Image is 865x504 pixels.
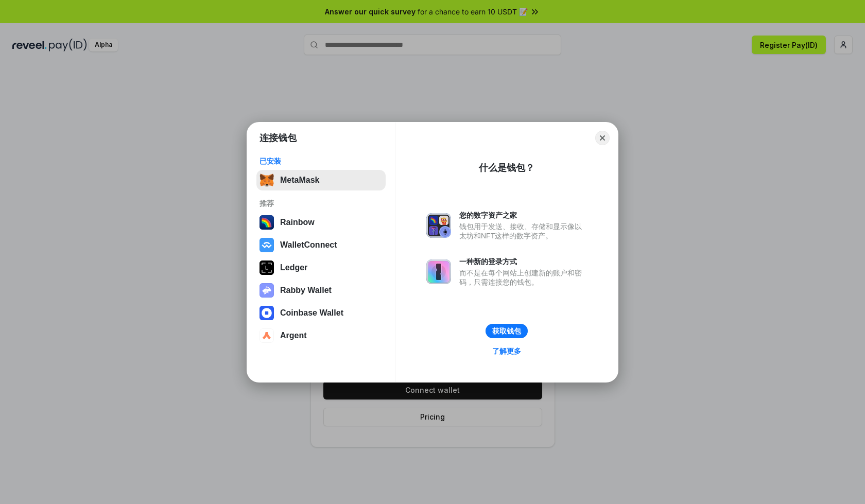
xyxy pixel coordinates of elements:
[259,173,274,187] img: svg+xml,%3Csvg%20fill%3D%22none%22%20height%3D%2233%22%20viewBox%3D%220%200%2035%2033%22%20width%...
[426,213,451,238] img: svg+xml,%3Csvg%20xmlns%3D%22http%3A%2F%2Fwww.w3.org%2F2000%2Fsvg%22%20fill%3D%22none%22%20viewBox...
[492,346,521,356] div: 了解更多
[595,131,610,145] button: Close
[459,222,587,240] div: 钱包用于发送、接收、存储和显示像以太坊和NFT这样的数字资产。
[459,268,587,287] div: 而不是在每个网站上创建新的账户和密码，只需连接您的钱包。
[280,308,343,318] div: Coinbase Wallet
[256,280,386,301] button: Rabby Wallet
[426,259,451,284] img: svg+xml,%3Csvg%20xmlns%3D%22http%3A%2F%2Fwww.w3.org%2F2000%2Fsvg%22%20fill%3D%22none%22%20viewBox...
[256,257,386,278] button: Ledger
[256,325,386,346] button: Argent
[259,283,274,298] img: svg+xml,%3Csvg%20xmlns%3D%22http%3A%2F%2Fwww.w3.org%2F2000%2Fsvg%22%20fill%3D%22none%22%20viewBox...
[259,306,274,320] img: svg+xml,%3Csvg%20width%3D%2228%22%20height%3D%2228%22%20viewBox%3D%220%200%2028%2028%22%20fill%3D...
[256,235,386,255] button: WalletConnect
[280,176,319,185] div: MetaMask
[280,218,315,227] div: Rainbow
[259,132,297,144] h1: 连接钱包
[459,211,587,220] div: 您的数字资产之家
[486,324,528,338] button: 获取钱包
[280,240,337,250] div: WalletConnect
[259,238,274,252] img: svg+xml,%3Csvg%20width%3D%2228%22%20height%3D%2228%22%20viewBox%3D%220%200%2028%2028%22%20fill%3D...
[479,162,534,174] div: 什么是钱包？
[486,344,527,358] a: 了解更多
[259,157,383,166] div: 已安装
[256,170,386,190] button: MetaMask
[280,263,307,272] div: Ledger
[256,303,386,323] button: Coinbase Wallet
[280,286,332,295] div: Rabby Wallet
[459,257,587,266] div: 一种新的登录方式
[259,199,383,208] div: 推荐
[259,260,274,275] img: svg+xml,%3Csvg%20xmlns%3D%22http%3A%2F%2Fwww.w3.org%2F2000%2Fsvg%22%20width%3D%2228%22%20height%3...
[259,328,274,343] img: svg+xml,%3Csvg%20width%3D%2228%22%20height%3D%2228%22%20viewBox%3D%220%200%2028%2028%22%20fill%3D...
[259,215,274,230] img: svg+xml,%3Csvg%20width%3D%22120%22%20height%3D%22120%22%20viewBox%3D%220%200%20120%20120%22%20fil...
[492,326,521,336] div: 获取钱包
[256,212,386,233] button: Rainbow
[280,331,307,340] div: Argent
